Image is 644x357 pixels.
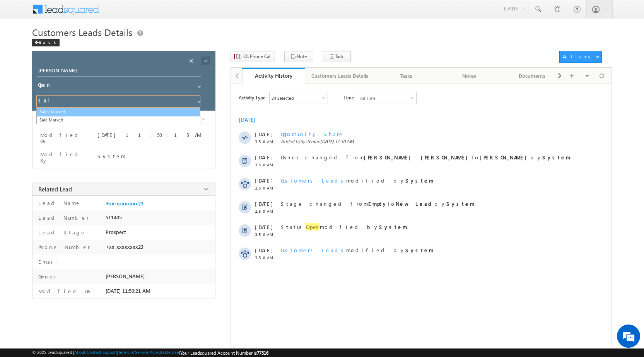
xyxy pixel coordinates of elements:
a: +xx-xxxxxxxx23 [106,200,143,207]
a: Documents [501,68,564,84]
strong: [PERSON_NAME] [480,154,530,161]
a: Activity History [242,68,305,84]
span: Your Leadsquared Account Number is [180,350,268,356]
a: Terms of Service [118,350,149,355]
label: Modified By [40,151,88,164]
span: 11:50 AM [255,139,278,144]
span: Customers Leads Details [32,26,132,38]
input: Opportunity Name Opportunity Name [37,66,201,77]
span: [DATE] 11:50 AM [320,138,354,144]
span: [DATE] [255,154,272,161]
strong: New Lead [396,200,434,207]
label: Lead Stage [36,229,86,236]
a: Contact Support [87,350,117,355]
a: Acceptable Use [150,350,179,355]
span: Opportunity Share [281,131,344,137]
a: Show All Items [193,96,203,104]
span: 77516 [257,350,268,356]
a: Customers Leads Details [305,68,375,84]
div: 24 Selected [272,96,294,101]
div: Tasks [381,71,431,80]
span: Customers Leads [281,247,346,253]
label: Email [36,258,63,265]
a: About [74,350,85,355]
a: Show All Items [193,81,203,89]
span: Owner changed from to by . [281,154,572,161]
span: [DATE] [255,247,272,253]
a: Sales Marked [36,108,200,116]
strong: System [542,154,571,161]
label: Lead Name [36,200,81,206]
strong: Empty [368,200,388,207]
span: 11:50 AM [255,255,278,260]
a: Notes [438,68,501,84]
button: Actions [559,51,602,63]
em: Start Chat [105,238,140,249]
span: +xx-xxxxxxxx23 [106,244,143,250]
strong: System [405,177,434,184]
span: modified by [281,247,434,253]
div: System [97,153,207,159]
div: [DATE] 11:50:15 AM [97,132,207,142]
label: Owner [36,273,56,280]
label: Phone Number [36,244,90,250]
div: Notes [444,71,494,80]
strong: System [405,247,434,253]
span: [DATE] [255,200,272,207]
div: [DATE] [239,116,264,123]
span: System [301,138,315,144]
div: Activity History [248,72,299,79]
strong: System [379,224,407,230]
span: Status modified by . [281,223,408,231]
label: Lead Number [36,214,89,221]
div: Back [32,39,60,46]
span: 11:50 AM [255,232,278,237]
span: modified by [281,177,434,184]
span: Open [305,223,320,231]
span: Customers Leads [281,177,346,184]
span: [DATE] [255,224,272,230]
span: Prospect [106,229,126,235]
span: [DATE] [255,177,272,184]
label: Modified On [36,288,92,294]
span: 11:50 AM [255,162,278,167]
span: 511405 [106,214,122,220]
textarea: Type your message and hit 'Enter' [10,72,141,232]
span: [DATE] [255,131,272,137]
img: d_60004797649_company_0_60004797649 [13,41,32,51]
span: © 2025 LeadSquared | | | | | [32,350,268,356]
span: Added by on [281,138,579,144]
strong: System [446,200,475,207]
span: Stage changed from to by . [281,200,476,207]
div: Owner Changed,Status Changed,Stage Changed,Source Changed,Notes & 19 more.. [270,92,328,104]
span: Related Lead [38,185,72,193]
strong: [PERSON_NAME] [PERSON_NAME] [364,154,471,161]
a: Sale Marked [37,116,200,124]
span: Time [343,92,354,103]
span: [DATE] 11:50:21 AM [106,288,150,294]
a: Show All Items [198,115,207,123]
div: Chat with us now [40,41,130,51]
span: 11:50 AM [255,209,278,214]
button: CC Phone Call [231,51,275,62]
div: Actions [563,53,593,60]
span: 11:50 AM [255,186,278,190]
span: [PERSON_NAME] [106,273,145,279]
button: Note [284,51,313,62]
span: CC Phone Call [243,53,272,60]
div: Minimize live chat window [127,4,145,22]
div: Customers Leads Details [311,71,368,80]
div: Documents [507,71,557,80]
button: Task [322,51,351,62]
span: Activity Type [239,92,265,103]
div: All Time [360,96,376,101]
input: Stage [36,95,200,108]
label: Modified On [40,132,88,144]
input: Status [36,80,200,92]
a: Tasks [375,68,438,84]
